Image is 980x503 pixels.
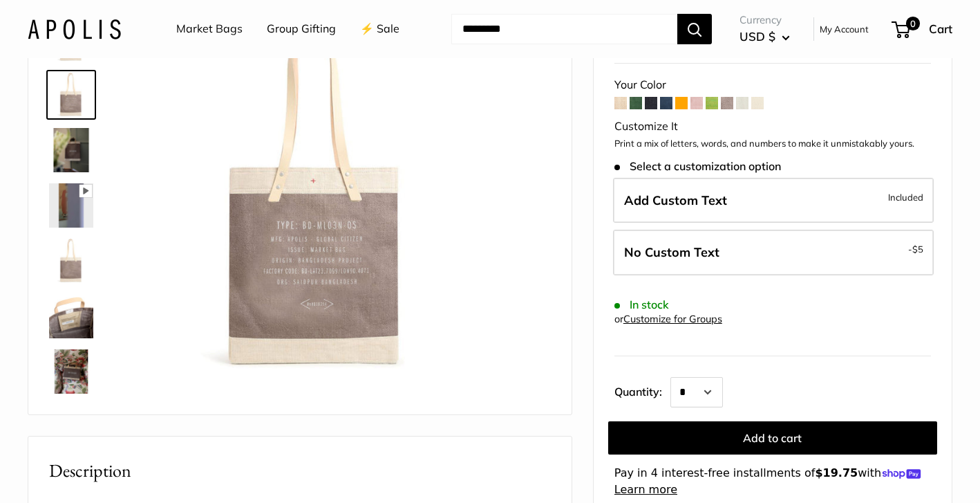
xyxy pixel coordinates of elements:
a: Market Tote Deep Taupe [46,291,96,341]
span: Add Custom Text [624,192,727,208]
label: Leave Blank [613,230,934,275]
img: Market Tote Deep Taupe [49,73,93,117]
a: ⚡️ Sale [360,19,399,39]
label: Quantity: [614,373,670,408]
span: Cart [929,21,952,36]
span: 0 [906,17,920,30]
span: Select a customization option [614,160,781,173]
h2: Description [49,457,551,484]
button: Search [677,14,712,44]
a: Customize for Groups [623,313,722,325]
a: Market Tote Deep Taupe [46,181,96,230]
img: Market Tote Deep Taupe [49,128,93,172]
a: Market Tote Deep Taupe [46,347,96,396]
a: Market Tote Deep Taupe [46,125,96,175]
a: Market Tote Deep Taupe [46,236,96,286]
label: Add Custom Text [613,178,934,223]
span: Currency [739,10,790,30]
button: Add to cart [608,421,937,455]
p: Print a mix of letters, words, and numbers to make it unmistakably yours. [614,137,931,151]
span: No Custom Text [624,244,719,260]
a: Market Bags [176,19,243,39]
a: Group Gifting [267,19,336,39]
span: USD $ [739,29,775,44]
div: or [614,310,722,329]
img: Market Tote Deep Taupe [49,349,93,394]
img: Apolis [28,19,121,39]
span: In stock [614,298,669,311]
img: Market Tote Deep Taupe [139,17,495,374]
button: USD $ [739,26,790,48]
div: Your Color [614,75,931,95]
input: Search... [451,14,677,44]
span: Included [888,189,923,205]
a: Market Tote Deep Taupe [46,70,96,120]
a: 0 Cart [893,18,952,40]
img: Market Tote Deep Taupe [49,239,93,283]
div: Customize It [614,116,931,137]
span: - [908,241,923,257]
a: My Account [820,21,869,37]
img: Market Tote Deep Taupe [49,183,93,228]
img: Market Tote Deep Taupe [49,294,93,338]
span: $5 [912,244,923,255]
